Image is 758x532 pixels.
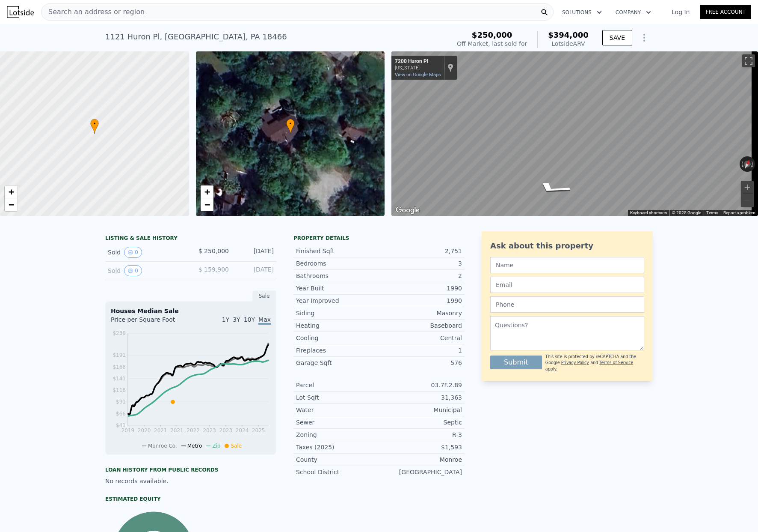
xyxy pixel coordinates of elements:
div: Cooling [296,334,379,342]
div: Water [296,406,379,414]
div: Sold [108,247,184,258]
div: Central [379,334,462,342]
div: Price per Square Foot [111,315,191,329]
span: $ 250,000 [198,248,229,254]
span: − [204,199,210,210]
div: • [90,119,99,134]
tspan: $41 [116,422,126,428]
tspan: $141 [113,376,126,382]
img: Lotside [7,6,34,18]
span: + [9,186,14,197]
span: 1Y [222,316,229,323]
div: Sold [108,265,184,276]
div: Lot Sqft [296,393,379,402]
a: Zoom out [201,198,213,211]
input: Phone [490,296,644,313]
input: Email [490,277,644,293]
div: 1990 [379,296,462,305]
a: Report a problem [723,210,755,215]
a: Show location on map [447,63,453,72]
div: Year Built [296,284,379,293]
button: View historical data [124,265,142,276]
tspan: 2025 [252,427,265,433]
tspan: $116 [113,387,126,393]
a: Privacy Policy [561,360,589,365]
div: 2,751 [379,247,462,255]
span: Metro [187,443,202,449]
div: Heating [296,321,379,330]
div: 7200 Huron Pl [395,58,441,65]
div: LISTING & SALE HISTORY [105,235,276,243]
span: Monroe Co. [148,443,177,449]
div: Year Improved [296,296,379,305]
div: Monroe [379,455,462,464]
div: Sewer [296,418,379,427]
div: 3 [379,259,462,268]
div: 31,363 [379,393,462,402]
div: 1 [379,346,462,355]
tspan: $238 [113,330,126,336]
div: County [296,455,379,464]
path: Go South, Huron Pl [521,178,585,197]
button: Submit [490,356,542,369]
img: Google [394,205,422,216]
a: View on Google Maps [395,72,441,78]
tspan: $91 [116,399,126,405]
div: 1121 Huron Pl , [GEOGRAPHIC_DATA] , PA 18466 [105,31,287,43]
span: • [286,120,295,128]
tspan: $66 [116,411,126,417]
div: Septic [379,418,462,427]
div: 1990 [379,284,462,293]
span: $394,000 [548,30,589,39]
div: Loan history from public records [105,466,276,473]
div: 576 [379,359,462,367]
div: Garage Sqft [296,359,379,367]
button: Toggle fullscreen view [742,54,755,67]
span: Sale [231,443,242,449]
div: Siding [296,309,379,317]
div: $1,593 [379,443,462,451]
span: + [204,186,210,197]
div: Lotside ARV [548,39,589,48]
span: − [9,199,14,210]
span: Search an address or region [41,7,145,17]
div: Houses Median Sale [111,307,271,315]
span: • [90,120,99,128]
a: Free Account [700,5,751,19]
a: Log In [661,8,700,16]
div: Masonry [379,309,462,317]
button: Zoom out [741,194,754,207]
button: Company [609,5,658,20]
div: Ask about this property [490,240,644,252]
div: Sale [252,290,276,302]
div: Zoning [296,430,379,439]
div: Estimated Equity [105,496,276,502]
div: [US_STATE] [395,65,441,71]
button: Zoom in [741,181,754,194]
div: School District [296,468,379,476]
tspan: 2023 [219,427,233,433]
button: Rotate counterclockwise [740,156,744,172]
div: Street View [391,51,758,216]
span: Zip [212,443,220,449]
div: Bathrooms [296,272,379,280]
a: Zoom in [201,185,213,198]
div: Property details [293,235,465,242]
a: Zoom in [5,185,18,198]
span: © 2025 Google [672,210,701,215]
a: Zoom out [5,198,18,211]
button: Show Options [636,29,653,46]
div: 2 [379,272,462,280]
button: View historical data [124,247,142,258]
div: Map [391,51,758,216]
div: 03.7F.2.89 [379,381,462,389]
span: 10Y [244,316,255,323]
tspan: 2024 [236,427,249,433]
div: No records available. [105,477,276,485]
a: Terms of Service [599,360,633,365]
a: Terms (opens in new tab) [706,210,718,215]
button: Rotate clockwise [751,156,755,172]
div: Municipal [379,406,462,414]
div: Parcel [296,381,379,389]
tspan: 2021 [154,427,167,433]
